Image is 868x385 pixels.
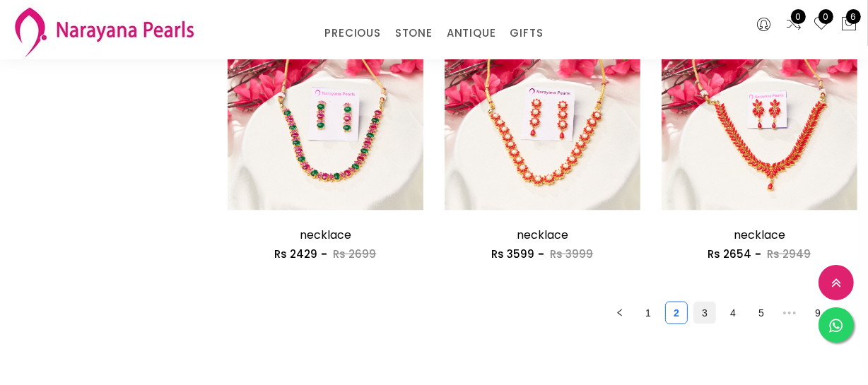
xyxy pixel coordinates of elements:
span: Rs 3999 [550,247,593,261]
button: left [609,302,631,324]
a: 4 [722,302,744,324]
span: Rs 2699 [333,247,376,261]
li: 1 [637,302,659,324]
a: 0 [785,16,802,34]
a: 0 [813,16,830,34]
a: necklace [734,227,785,243]
a: 2 [666,302,687,324]
a: GIFTS [510,23,543,44]
li: 2 [665,302,688,324]
span: Rs 2429 [274,247,317,261]
span: 6 [846,9,861,24]
span: right [842,309,850,317]
span: left [616,309,624,317]
a: necklace [300,227,351,243]
span: 0 [791,9,806,24]
button: right [835,302,857,324]
a: ANTIQUE [447,23,496,44]
button: 6 [840,16,857,34]
a: PRECIOUS [324,23,380,44]
a: 9 [807,302,828,324]
li: 9 [807,302,829,324]
a: 1 [638,302,659,324]
span: Rs 2949 [767,247,811,261]
span: Rs 3599 [491,247,534,261]
li: 5 [750,302,773,324]
a: STONE [395,23,433,44]
li: Previous Page [609,302,631,324]
span: ••• [778,302,801,324]
li: Next Page [835,302,857,324]
span: Rs 2654 [708,247,751,261]
span: 0 [819,9,833,24]
a: 3 [694,302,715,324]
li: 3 [693,302,716,324]
li: Next 5 Pages [778,302,801,324]
a: 5 [751,302,772,324]
li: 4 [722,302,744,324]
a: necklace [517,227,568,243]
